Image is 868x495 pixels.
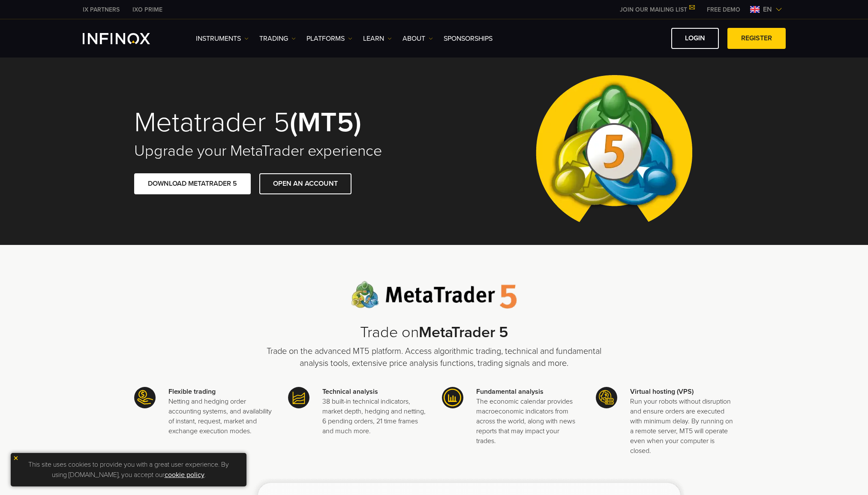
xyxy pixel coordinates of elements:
[83,33,170,44] a: INFINOX Logo
[13,455,19,461] img: yellow close icon
[134,142,422,160] h2: Upgrade your MetaTrader experience
[613,6,700,13] a: JOIN OUR MAILING LIST
[134,387,156,408] img: Meta Trader 5 icon
[476,397,580,446] p: The economic calendar provides macroeconomic indicators from across the world, along with news re...
[288,387,309,408] img: Meta Trader 5 icon
[419,323,508,341] strong: MetaTrader 5
[442,387,463,408] img: Meta Trader 5 icon
[630,397,734,456] p: Run your robots without disruption and ensure orders are executed with minimum delay. By running ...
[126,5,169,14] a: INFINOX
[596,387,617,408] img: Meta Trader 5 icon
[15,457,242,482] p: This site uses cookies to provide you with a great user experience. By using [DOMAIN_NAME], you a...
[671,28,719,49] a: LOGIN
[259,173,351,194] a: OPEN AN ACCOUNT
[196,33,249,44] a: Instruments
[476,387,544,396] strong: Fundamental analysis
[134,108,422,137] h1: Metatrader 5
[76,5,126,14] a: INFINOX
[134,173,251,194] a: DOWNLOAD METATRADER 5
[322,397,426,436] p: 38 built-in technical indicators, market depth, hedging and netting, 6 pending orders, 21 time fr...
[630,387,694,396] strong: Virtual hosting (VPS)
[322,387,378,396] strong: Technical analysis
[290,106,361,139] strong: (MT5)
[402,33,433,44] a: ABOUT
[727,28,786,49] a: REGISTER
[168,387,216,396] strong: Flexible trading
[444,33,493,44] a: SPONSORSHIPS
[263,323,606,342] h2: Trade on
[306,33,352,44] a: PLATFORMS
[529,57,699,245] img: Meta Trader 5
[165,471,204,479] a: cookie policy
[760,4,775,15] span: en
[263,345,606,369] p: Trade on the advanced MT5 platform. Access algorithmic trading, technical and fundamental analysi...
[351,281,517,309] img: Meta Trader 5 logo
[168,397,272,436] p: Netting and hedging order accounting systems, and availability of instant, request, market and ex...
[700,5,747,14] a: INFINOX MENU
[363,33,392,44] a: Learn
[259,33,296,44] a: TRADING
